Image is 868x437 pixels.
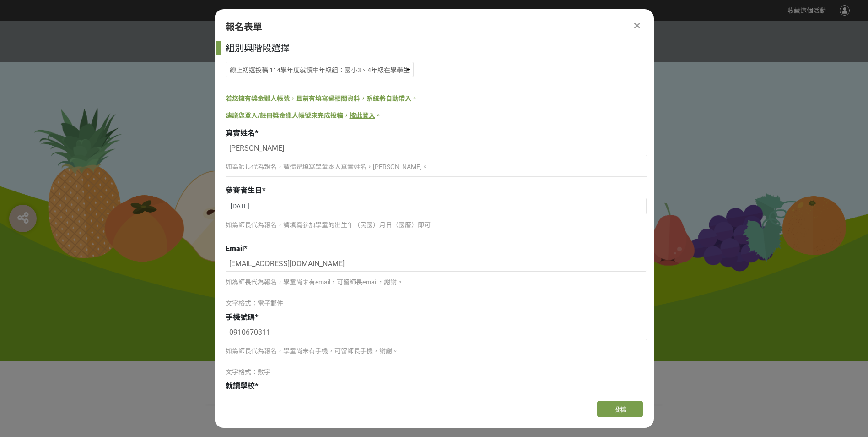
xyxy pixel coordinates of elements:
[226,129,255,137] span: 真實姓名
[205,361,663,382] h1: 2025「臺灣繪果季」國產水果趣味繪畫比賽
[226,95,418,102] span: 若您擁有獎金獵人帳號，且前有填寫過相關資料，系統將自動帶入。
[375,112,382,119] span: 。
[226,382,255,390] span: 就讀學校
[350,112,375,119] a: 按此登入
[226,22,262,33] span: 報名表單
[226,313,255,322] span: 手機號碼
[597,401,643,417] button: 投稿
[226,346,647,356] p: 如為師長代為報名，學童尚未有手機，可留師長手機，謝謝。
[226,300,283,307] span: 文字格式：電子郵件
[614,406,626,413] span: 投稿
[226,220,647,230] p: 如為師長代為報名，請填寫參加學童的出生年（民國）月日（國曆）即可
[226,244,244,253] span: Email
[226,162,647,172] p: 如為師長代為報名，請還是填寫學童本人真實姓名，[PERSON_NAME]。
[226,278,647,287] p: 如為師長代為報名，學童尚未有email，可留師長email，謝謝。
[787,7,826,14] span: 收藏這個活動
[226,41,647,55] div: 組別與階段選擇
[226,368,270,376] span: 文字格式：數字
[226,186,262,195] span: 參賽者生日
[226,112,350,119] span: 建議您登入/註冊獎金獵人帳號來完成投稿，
